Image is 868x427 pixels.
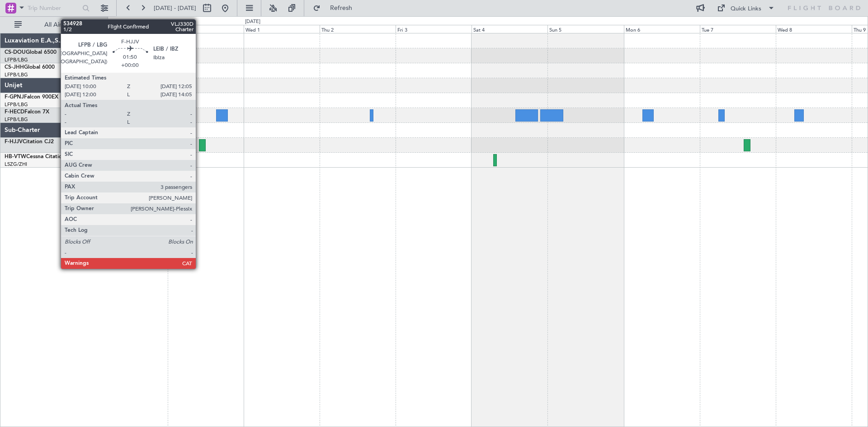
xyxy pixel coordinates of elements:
[154,4,196,12] span: [DATE] - [DATE]
[168,25,244,33] div: Tue 30
[5,139,23,145] span: F-HJJV
[24,22,95,28] span: All Aircraft
[5,154,75,160] a: HB-VTWCessna Citation M2
[5,56,28,63] a: LFPB/LBG
[5,109,49,115] a: F-HECDFalcon 7X
[109,18,125,26] div: [DATE]
[5,94,24,100] span: F-GPNJ
[5,154,26,160] span: HB-VTW
[5,50,26,55] span: CS-DOU
[5,116,28,123] a: LFPB/LBG
[5,139,54,145] a: F-HJJVCitation CJ2
[10,18,98,32] button: All Aircraft
[547,25,623,33] div: Sun 5
[244,25,320,33] div: Wed 1
[472,25,547,33] div: Sat 4
[320,25,396,33] div: Thu 2
[5,161,27,168] a: LSZG/ZHI
[5,71,28,78] a: LFPB/LBG
[776,25,852,33] div: Wed 8
[245,18,260,26] div: [DATE]
[5,65,24,70] span: CS-JHH
[396,25,472,33] div: Fri 3
[5,94,58,100] a: F-GPNJFalcon 900EX
[624,25,700,33] div: Mon 6
[322,5,360,11] span: Refresh
[731,5,761,14] div: Quick Links
[28,1,80,15] input: Trip Number
[5,50,57,55] a: CS-DOUGlobal 6500
[309,1,363,15] button: Refresh
[5,109,24,115] span: F-HECD
[700,25,776,33] div: Tue 7
[712,1,779,15] button: Quick Links
[5,101,28,108] a: LFPB/LBG
[91,25,167,33] div: Mon 29
[5,65,55,70] a: CS-JHHGlobal 6000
